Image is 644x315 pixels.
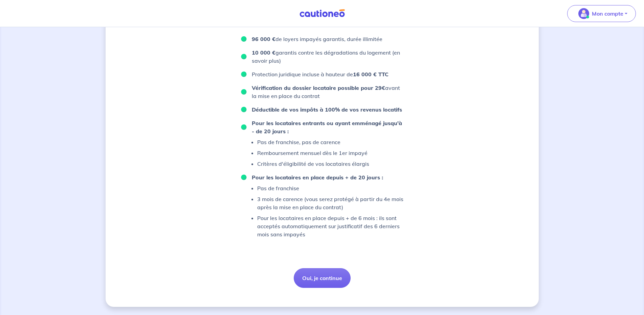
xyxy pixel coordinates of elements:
p: de loyers impayés garantis, durée illimitée [252,35,382,43]
p: Pour les locataires en place depuis + de 6 mois : ils sont acceptés automatiquement sur justifica... [257,214,403,238]
strong: Pour les locataires entrants ou ayant emménagé jusqu'à - de 20 jours : [252,120,402,135]
p: Remboursement mensuel dès le 1er impayé [257,149,369,157]
img: Cautioneo [297,9,348,18]
strong: 16 000 € TTC [353,71,388,78]
p: Pas de franchise, pas de carence [257,138,369,146]
p: 3 mois de carence (vous serez protégé à partir du 4e mois après la mise en place du contrat) [257,195,403,211]
img: illu_account_valid_menu.svg [578,8,589,19]
strong: Pour les locataires en place depuis + de 20 jours : [252,174,383,181]
strong: 96 000 € [252,36,275,42]
p: garantis contre les dégradations du logement (en savoir plus) [252,48,403,65]
button: illu_account_valid_menu.svgMon compte [567,5,636,22]
p: Mon compte [592,9,623,18]
button: Oui, je continue [294,268,351,288]
strong: Vérification du dossier locataire possible pour 29€ [252,84,385,91]
p: Critères d'éligibilité de vos locataires élargis [257,160,369,168]
strong: Déductible de vos impôts à 100% de vos revenus locatifs [252,106,402,113]
p: avant la mise en place du contrat [252,84,403,100]
p: Pas de franchise [257,184,403,192]
p: Protection juridique incluse à hauteur de [252,70,388,78]
strong: 10 000 € [252,49,275,56]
